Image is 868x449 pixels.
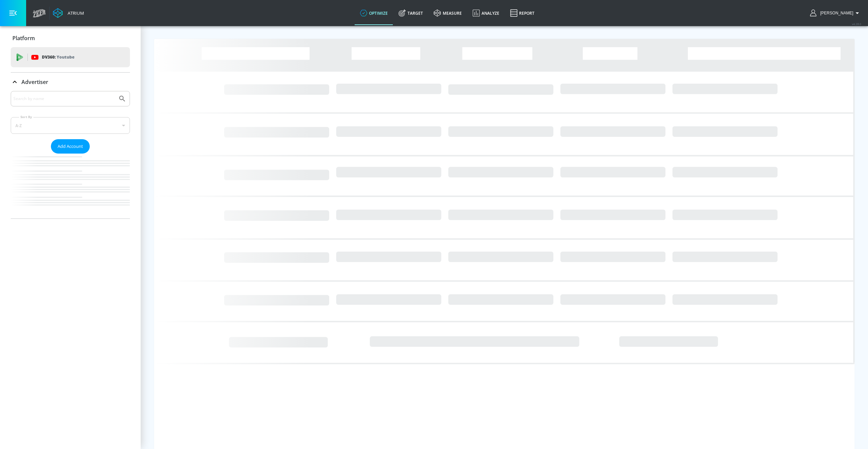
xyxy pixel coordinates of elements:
p: DV360: [42,54,74,61]
span: v 4.28.0 [852,22,861,26]
button: Add Account [51,139,90,154]
button: [PERSON_NAME] [810,9,861,17]
nav: list of Advertiser [11,154,130,218]
span: Add Account [58,143,83,150]
a: Analyze [467,1,505,25]
p: Platform [12,34,35,42]
a: Report [505,1,540,25]
a: Atrium [53,8,84,18]
div: Advertiser [11,91,130,218]
div: A-Z [11,117,130,134]
label: Sort By [19,115,33,119]
div: Advertiser [11,73,130,91]
div: Platform [11,29,130,48]
div: Atrium [65,10,84,16]
p: Advertiser [21,78,48,86]
input: Search by name [13,94,115,103]
div: DV360: Youtube [11,47,130,67]
a: optimize [355,1,393,25]
p: Youtube [57,54,74,61]
span: login as: shannon.belforti@zefr.com [817,11,853,15]
a: measure [428,1,467,25]
a: Target [393,1,428,25]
